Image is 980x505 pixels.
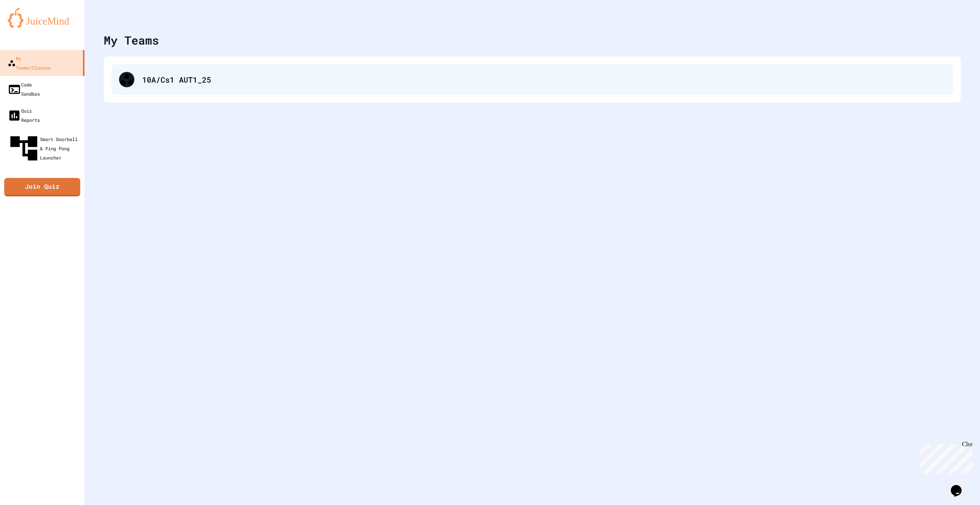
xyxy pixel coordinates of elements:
[104,32,159,49] div: My Teams
[111,64,953,95] div: 10A/Cs1 AUT1_25
[8,8,77,28] img: logo-orange.svg
[8,80,40,98] div: Code Sandbox
[916,441,972,473] iframe: chat widget
[948,474,972,497] iframe: chat widget
[3,3,53,49] div: Chat with us now!Close
[4,178,80,196] a: Join Quiz
[8,132,81,164] div: Smart Doorbell & Ping Pong Launcher
[8,106,40,125] div: Quiz Reports
[8,54,51,72] div: My Teams/Classes
[142,74,945,85] div: 10A/Cs1 AUT1_25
